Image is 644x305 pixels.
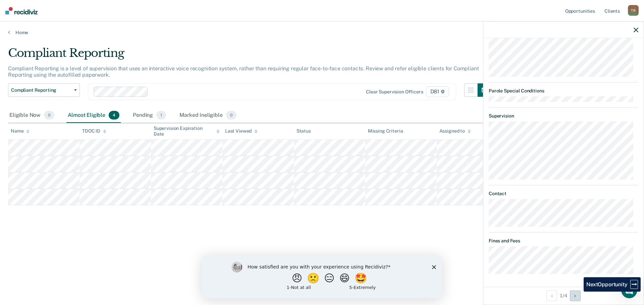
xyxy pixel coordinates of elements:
[489,191,638,197] dt: Contact
[202,255,442,298] iframe: Survey by Kim from Recidiviz
[368,128,403,134] div: Missing Criteria
[489,238,638,244] dt: Fines and Fees
[11,87,71,93] span: Compliant Reporting
[483,287,644,304] div: 1 / 4
[178,108,238,123] div: Marked Ineligible
[109,111,119,120] span: 4
[11,128,30,134] div: Name
[5,7,38,14] img: Recidiviz
[44,111,54,120] span: 0
[154,126,220,137] div: Supervision Expiration Date
[8,29,636,35] a: Home
[226,111,236,120] span: 0
[489,88,638,94] dt: Parole Special Conditions
[628,5,639,16] div: T R
[8,46,491,65] div: Compliant Reporting
[131,108,167,123] div: Pending
[621,282,637,298] iframe: Intercom live chat
[439,128,471,134] div: Assigned to
[66,108,121,123] div: Almost Eligible
[8,108,56,123] div: Eligible Now
[489,113,638,119] dt: Supervision
[225,128,258,134] div: Last Viewed
[570,290,581,301] button: Next Opportunity
[297,128,311,134] div: Status
[546,290,557,301] button: Previous Opportunity
[426,86,449,97] span: D81
[8,65,479,78] p: Compliant Reporting is a level of supervision that uses an interactive voice recognition system, ...
[156,111,166,120] span: 1
[366,89,423,95] div: Clear supervision officers
[82,128,106,134] div: TDOC ID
